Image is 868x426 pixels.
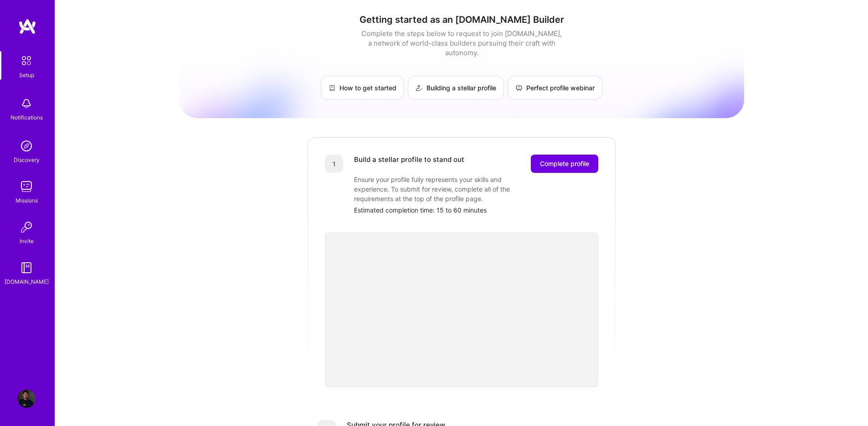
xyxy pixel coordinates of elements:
[329,84,336,92] img: How to get started
[515,84,523,92] img: Perfect profile webinar
[325,233,598,387] iframe: video
[354,205,598,215] div: Estimated completion time: 15 to 60 minutes
[408,76,504,100] a: Building a stellar profile
[17,94,36,113] img: bell
[18,18,36,35] img: logo
[20,236,34,246] div: Invite
[354,175,536,203] div: Ensure your profile fully represents your skills and experience. To submit for review, complete a...
[14,155,40,165] div: Discovery
[17,137,36,155] img: discovery
[354,155,464,173] div: Build a stellar profile to stand out
[19,70,34,80] div: Setup
[17,390,36,408] img: User Avatar
[17,259,36,277] img: guide book
[17,218,36,236] img: Invite
[531,155,598,173] button: Complete profile
[15,390,38,408] a: User Avatar
[17,177,36,196] img: teamwork
[359,29,564,57] div: Complete the steps below to request to join [DOMAIN_NAME], a network of world-class builders purs...
[17,51,36,70] img: setup
[179,14,744,25] h1: Getting started as an [DOMAIN_NAME] Builder
[321,76,404,100] a: How to get started
[15,196,38,205] div: Missions
[540,159,589,168] span: Complete profile
[416,84,423,92] img: Building a stellar profile
[10,113,43,122] div: Notifications
[5,277,49,286] div: [DOMAIN_NAME]
[325,155,343,173] div: 1
[508,76,602,100] a: Perfect profile webinar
